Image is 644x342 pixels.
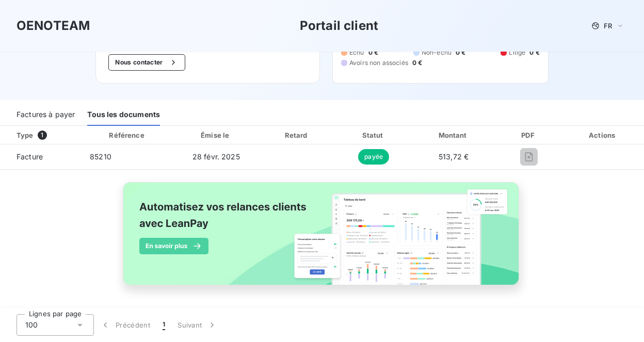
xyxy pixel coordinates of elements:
span: 100 [25,320,38,330]
span: Avoirs non associés [349,58,408,68]
h3: OENOTEAM [17,17,90,35]
span: 1 [163,320,165,330]
div: Référence [109,131,144,139]
div: Tous les documents [87,104,160,126]
span: Échu [349,48,364,57]
span: Litige [509,48,525,57]
span: 0 € [368,48,378,57]
div: Statut [338,130,410,140]
span: FR [604,22,612,30]
h3: Portail client [300,17,378,35]
img: banner [114,176,530,303]
div: Émise le [176,130,256,140]
div: Factures à payer [17,104,75,126]
span: 0 € [529,48,539,57]
button: 1 [156,314,171,336]
div: Retard [261,130,334,140]
span: 513,72 € [439,152,469,161]
div: PDF [498,130,560,140]
div: Actions [564,130,642,140]
div: Montant [413,130,493,140]
span: 0 € [456,48,465,57]
span: 85210 [90,152,111,161]
span: Non-échu [422,48,452,57]
button: Nous contacter [108,54,185,71]
span: payée [358,149,389,165]
div: Type [10,130,79,140]
button: Précédent [94,314,156,336]
span: 0 € [412,58,422,68]
span: 1 [38,131,47,140]
span: Facture [8,152,73,162]
span: 28 févr. 2025 [192,152,240,161]
button: Suivant [171,314,223,336]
